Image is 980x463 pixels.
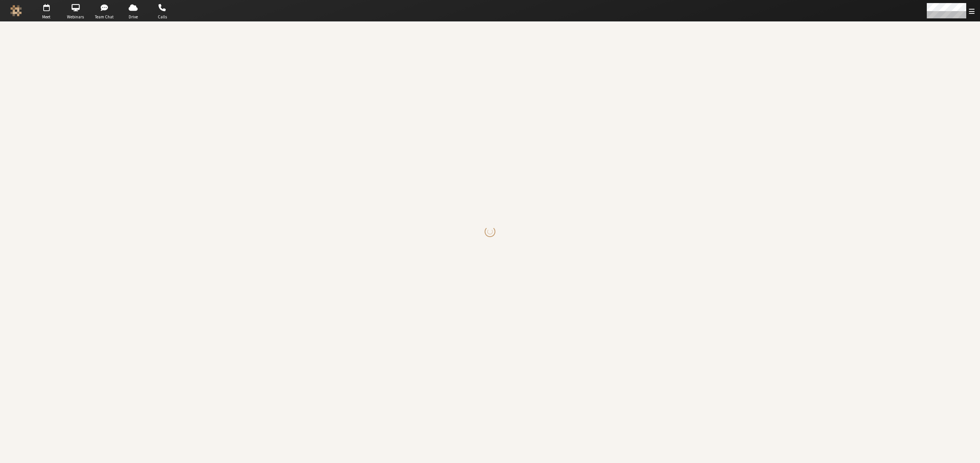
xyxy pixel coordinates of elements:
[10,5,22,16] img: Iotum
[33,14,60,20] span: Meet
[120,14,147,20] span: Drive
[62,14,89,20] span: Webinars
[91,14,118,20] span: Team Chat
[149,14,176,20] span: Calls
